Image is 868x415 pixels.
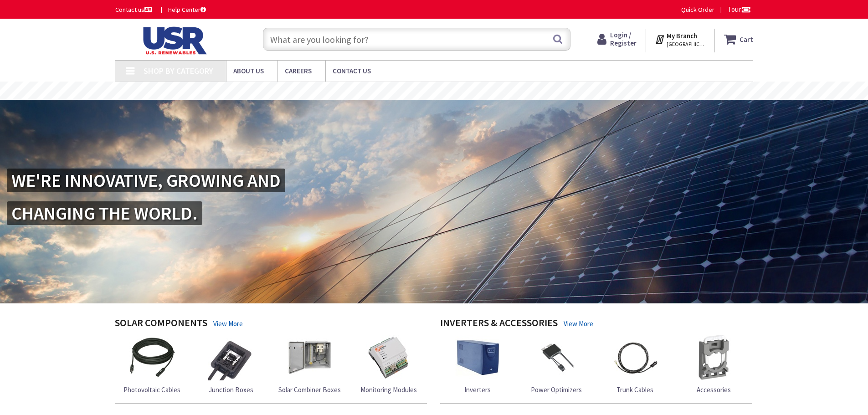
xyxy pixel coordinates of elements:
span: Careers [285,67,312,75]
span: Login / Register [610,31,637,47]
a: Login / Register [597,31,637,47]
span: Monitoring Modules [360,385,417,394]
a: View More [213,319,243,328]
span: Power Optimizers [531,385,582,394]
a: Cart [724,31,753,47]
strong: My Branch [667,31,697,40]
h2: WE'RE INNOVATIVE, GROWING AND [7,169,285,192]
img: Solar Combiner Boxes [287,335,333,380]
strong: Cart [740,31,753,47]
h4: Inverters & Accessories [440,317,558,330]
h4: Solar Components [115,317,207,330]
a: Accessories Accessories [691,335,737,395]
a: Help Center [168,5,206,14]
a: Trunk Cables Trunk Cables [612,335,658,395]
div: My Branch [GEOGRAPHIC_DATA], [GEOGRAPHIC_DATA] [655,31,705,47]
span: Tour [728,5,751,14]
a: Power Optimizers Power Optimizers [531,335,582,395]
img: Trunk Cables [612,335,658,380]
a: Quick Order [681,5,714,14]
span: Contact Us [333,67,371,75]
a: View More [564,319,593,328]
span: Junction Boxes [209,385,253,394]
a: Inverters Inverters [455,335,500,395]
span: About Us [233,67,264,75]
rs-layer: [MEDICAL_DATA]: Our Commitment to Our Employees and Customers [291,86,599,96]
input: What are you looking for? [263,28,570,51]
a: Photovoltaic Cables Photovoltaic Cables [123,335,180,395]
span: Trunk Cables [616,385,653,394]
h2: CHANGING THE WORLD. [7,201,202,225]
img: Power Optimizers [534,335,579,380]
span: Inverters [464,385,491,394]
img: Photovoltaic Cables [129,335,175,380]
a: Contact us [115,5,154,14]
span: [GEOGRAPHIC_DATA], [GEOGRAPHIC_DATA] [667,41,705,48]
img: U.S. Renewable Solutions [115,26,231,55]
span: Shop By Category [144,66,213,76]
img: Inverters [455,335,500,380]
a: Monitoring Modules Monitoring Modules [360,335,417,395]
img: Monitoring Modules [366,335,411,380]
span: Solar Combiner Boxes [278,385,341,394]
a: Junction Boxes Junction Boxes [208,335,254,395]
a: Solar Combiner Boxes Solar Combiner Boxes [278,335,341,395]
img: Junction Boxes [208,335,254,380]
img: Accessories [691,335,737,380]
span: Accessories [697,385,731,394]
span: Photovoltaic Cables [123,385,180,394]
